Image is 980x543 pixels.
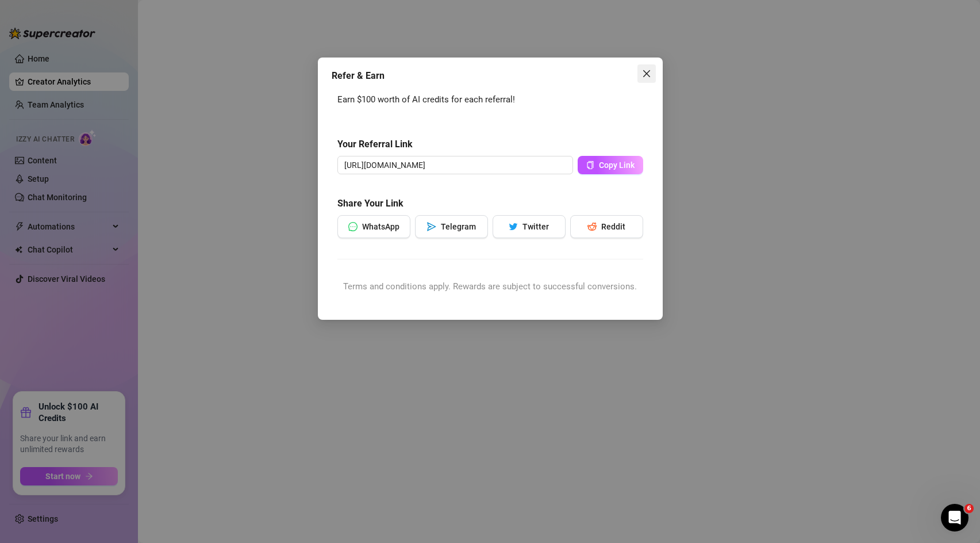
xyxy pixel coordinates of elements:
span: send [427,222,436,231]
div: Terms and conditions apply. Rewards are subject to successful conversions. [337,280,643,294]
span: 6 [964,504,974,513]
span: message [348,222,358,231]
span: Copy Link [599,160,635,170]
button: twitterTwitter [493,215,566,238]
div: Earn $100 worth of AI credits for each referral! [337,93,643,107]
span: Reddit [601,222,625,231]
span: close [642,69,651,78]
div: Refer & Earn [332,69,649,83]
span: WhatsApp [362,222,399,231]
span: Twitter [522,222,549,231]
button: messageWhatsApp [337,215,410,238]
button: Copy Link [578,156,643,174]
span: Telegram [441,222,476,231]
button: sendTelegram [415,215,488,238]
span: copy [586,161,594,169]
span: Close [637,69,656,78]
button: Close [637,64,656,83]
button: redditReddit [570,215,643,238]
h5: Share Your Link [337,197,643,211]
span: reddit [587,222,597,231]
iframe: Intercom live chat [941,504,969,531]
h5: Your Referral Link [337,137,643,151]
span: twitter [509,222,518,231]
